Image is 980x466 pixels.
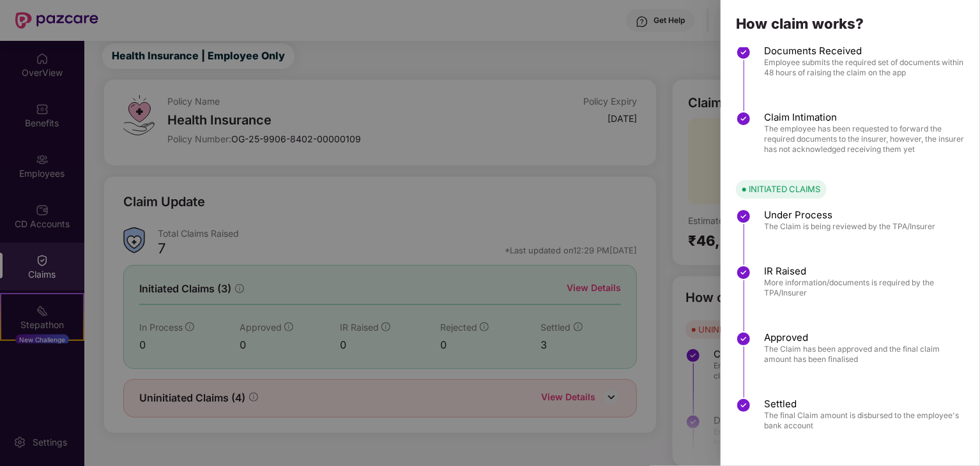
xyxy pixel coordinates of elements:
span: Under Process [764,209,935,222]
span: Employee submits the required set of documents within 48 hours of raising the claim on the app [764,57,967,78]
span: Settled [764,398,967,410]
span: The Claim has been approved and the final claim amount has been finalised [764,344,967,365]
img: svg+xml;base64,PHN2ZyBpZD0iU3RlcC1Eb25lLTMyeDMyIiB4bWxucz0iaHR0cDovL3d3dy53My5vcmcvMjAwMC9zdmciIH... [736,398,751,413]
span: Claim Intimation [764,111,967,124]
div: How claim works? [736,17,965,31]
img: svg+xml;base64,PHN2ZyBpZD0iU3RlcC1Eb25lLTMyeDMyIiB4bWxucz0iaHR0cDovL3d3dy53My5vcmcvMjAwMC9zdmciIH... [736,45,751,60]
img: svg+xml;base64,PHN2ZyBpZD0iU3RlcC1Eb25lLTMyeDMyIiB4bWxucz0iaHR0cDovL3d3dy53My5vcmcvMjAwMC9zdmciIH... [736,265,751,280]
span: More information/documents is required by the TPA/Insurer [764,278,967,298]
div: INITIATED CLAIMS [749,183,820,195]
img: svg+xml;base64,PHN2ZyBpZD0iU3RlcC1Eb25lLTMyeDMyIiB4bWxucz0iaHR0cDovL3d3dy53My5vcmcvMjAwMC9zdmciIH... [736,331,751,347]
span: IR Raised [764,265,967,278]
span: The employee has been requested to forward the required documents to the insurer, however, the in... [764,124,967,154]
span: Documents Received [764,45,967,57]
img: svg+xml;base64,PHN2ZyBpZD0iU3RlcC1Eb25lLTMyeDMyIiB4bWxucz0iaHR0cDovL3d3dy53My5vcmcvMjAwMC9zdmciIH... [736,209,751,224]
span: The final Claim amount is disbursed to the employee's bank account [764,410,967,431]
span: The Claim is being reviewed by the TPA/Insurer [764,222,935,232]
img: svg+xml;base64,PHN2ZyBpZD0iU3RlcC1Eb25lLTMyeDMyIiB4bWxucz0iaHR0cDovL3d3dy53My5vcmcvMjAwMC9zdmciIH... [736,111,751,126]
span: Approved [764,331,967,344]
